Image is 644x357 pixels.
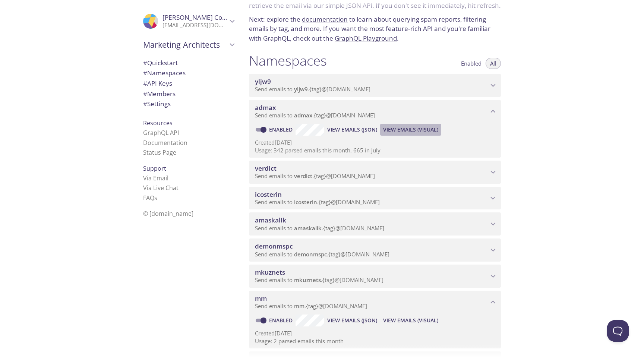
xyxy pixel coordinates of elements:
[137,35,240,54] div: Marketing Architects
[249,291,501,314] div: mm namespace
[137,58,240,68] div: Quickstart
[294,111,312,119] span: admax
[255,111,375,119] span: Send emails to . {tag} @[DOMAIN_NAME]
[143,89,147,98] span: #
[137,78,240,89] div: API Keys
[255,224,384,232] span: Send emails to . {tag} @[DOMAIN_NAME]
[486,58,501,69] button: All
[249,52,327,69] h1: Namespaces
[255,250,389,258] span: Send emails to . {tag} @[DOMAIN_NAME]
[324,124,380,136] button: View Emails (JSON)
[137,9,240,34] div: Ivan Costerin
[249,238,501,262] div: demonmspc namespace
[255,329,495,337] p: Created [DATE]
[327,316,377,325] span: View Emails (JSON)
[255,85,370,93] span: Send emails to . {tag} @[DOMAIN_NAME]
[255,164,277,173] span: verdict
[154,194,157,202] span: s
[143,40,227,50] span: Marketing Architects
[137,99,240,109] div: Team Settings
[143,129,179,137] a: GraphQL API
[255,216,286,224] span: amaskalik
[255,337,495,345] p: Usage: 2 parsed emails this month
[143,79,172,88] span: API Keys
[143,209,193,218] span: © [DOMAIN_NAME]
[380,124,441,136] button: View Emails (Visual)
[137,68,240,78] div: Namespaces
[380,315,441,326] button: View Emails (Visual)
[249,100,501,123] div: admax namespace
[249,265,501,288] div: mkuznets namespace
[255,139,495,146] p: Created [DATE]
[249,212,501,236] div: amaskalik namespace
[294,224,322,232] span: amaskalik
[249,187,501,210] div: icosterin namespace
[255,190,282,199] span: icosterin
[162,22,227,29] p: [EMAIL_ADDRESS][DOMAIN_NAME]
[143,69,147,77] span: #
[255,146,495,154] p: Usage: 342 parsed emails this month, 665 in July
[143,79,147,88] span: #
[143,59,178,67] span: Quickstart
[294,276,321,284] span: mkuznets
[143,174,168,182] a: Via Email
[255,268,285,277] span: mkuznets
[255,103,276,112] span: admax
[143,89,176,98] span: Members
[143,148,176,157] a: Status Page
[383,316,438,325] span: View Emails (Visual)
[249,15,501,43] p: Next: explore the to learn about querying spam reports, filtering emails by tag, and more. If you...
[255,242,293,250] span: demonmspc
[143,119,173,127] span: Resources
[294,198,317,206] span: icosterin
[268,317,296,324] a: Enabled
[255,294,267,303] span: mm
[457,58,486,69] button: Enabled
[162,13,239,22] span: [PERSON_NAME] Costerin
[255,302,367,310] span: Send emails to . {tag} @[DOMAIN_NAME]
[249,74,501,97] div: yljw9 namespace
[143,99,171,108] span: Settings
[294,302,304,310] span: mm
[249,161,501,184] div: verdict namespace
[327,125,377,134] span: View Emails (JSON)
[143,69,186,77] span: Namespaces
[335,34,397,42] a: GraphQL Playground
[143,59,147,67] span: #
[268,126,296,133] a: Enabled
[607,320,629,342] iframe: Help Scout Beacon - Open
[294,172,312,180] span: verdict
[324,315,380,326] button: View Emails (JSON)
[255,198,380,206] span: Send emails to . {tag} @[DOMAIN_NAME]
[255,77,271,86] span: yljw9
[302,15,348,23] a: documentation
[255,276,383,284] span: Send emails to . {tag} @[DOMAIN_NAME]
[294,85,308,93] span: yljw9
[143,139,187,147] a: Documentation
[383,125,438,134] span: View Emails (Visual)
[143,164,166,173] span: Support
[143,184,179,192] a: Via Live Chat
[137,89,240,99] div: Members
[143,194,157,202] a: FAQ
[255,172,375,180] span: Send emails to . {tag} @[DOMAIN_NAME]
[143,99,147,108] span: #
[294,250,327,258] span: demonmspc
